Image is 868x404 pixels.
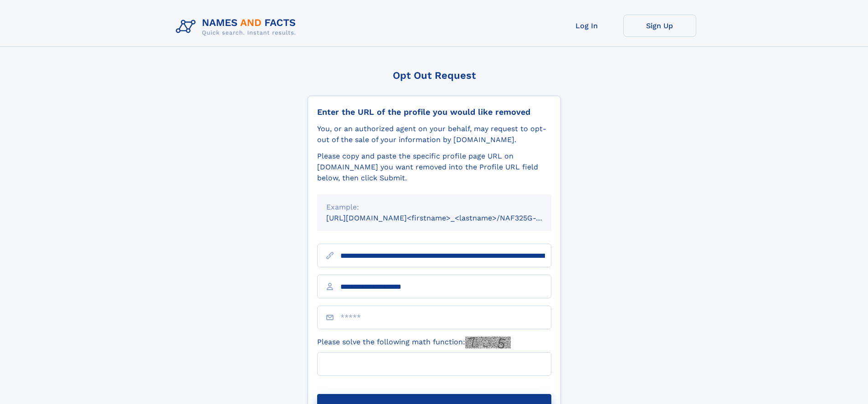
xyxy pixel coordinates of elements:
[317,123,551,145] div: You, or an authorized agent on your behalf, may request to opt-out of the sale of your informatio...
[326,214,569,222] small: [URL][DOMAIN_NAME]<firstname>_<lastname>/NAF325G-xxxxxxxx
[308,70,561,81] div: Opt Out Request
[550,15,623,37] a: Log In
[172,15,303,39] img: Logo Names and Facts
[317,107,551,117] div: Enter the URL of the profile you would like removed
[326,202,542,213] div: Example:
[623,15,696,37] a: Sign Up
[317,151,551,184] div: Please copy and paste the specific profile page URL on [DOMAIN_NAME] you want removed into the Pr...
[317,337,511,348] label: Please solve the following math function:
